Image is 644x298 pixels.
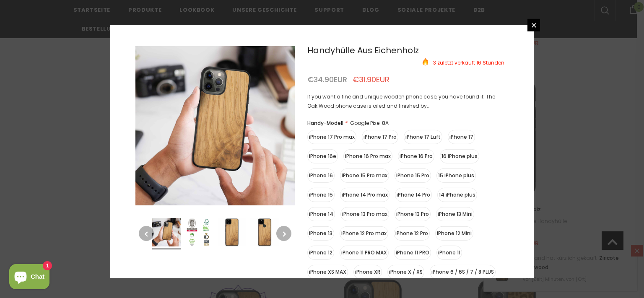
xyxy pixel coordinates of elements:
span: €34.90EUR [307,74,347,84]
span: Stunden [483,59,504,66]
label: iPhone 15 Pro max [340,168,389,182]
label: iPhone 11 PRO MAX [340,245,389,259]
img: Handyhülle aus Eichenholz [250,218,279,246]
img: Handyhülle aus Eichenholz [185,218,213,246]
label: iPhone 12 Pro [394,226,430,240]
span: Handy-Modell [307,119,343,126]
a: Handyhülle aus Eichenholz [307,44,419,56]
label: iPhone 17 Pro [362,130,398,144]
label: iPhone 11 PRO [394,245,431,259]
label: 15 iPhone plus [436,168,476,182]
label: iPhone 6 / 6S / 7 / 8 PLUS [430,264,496,279]
label: iPhone XS MAX [307,264,348,279]
label: iPhone 17 Pro max [307,130,356,144]
span: Google Pixel 8A [350,119,389,126]
label: iPhone 14 [307,207,335,221]
span: zuletzt verkauft [437,59,475,66]
label: iPhone 11 [436,245,462,259]
label: iPhone 14 Pro max [340,187,390,202]
label: iPhone 16 Pro [398,149,434,163]
label: 14 iPhone plus [437,187,477,202]
img: Handyhülle aus Eichenholz [218,218,246,246]
label: iPhone 13 Pro [395,207,431,221]
label: iPhone 12 Pro max [340,226,388,240]
img: Handyhülle aus Eichenholz [152,218,181,246]
label: iPhone 15 [307,187,335,202]
div: If you want a fine and unique wooden phone case, you have found it. The Oak Wood phone case is oi... [307,92,504,110]
label: iPhone 17 Luft [404,130,442,144]
label: 16 iPhone plus [440,149,479,163]
label: iPhone 14 Pro [395,187,432,202]
span: €31.90EUR [353,74,390,84]
a: Menu [527,18,540,31]
label: iPhone 12 [307,245,334,259]
label: iPhone 13 Mini [436,207,474,221]
label: iPhone 13 [307,226,334,240]
label: iPhone 16 Pro max [343,149,392,163]
span: 16 [476,59,481,66]
label: iPhone 12 Mini [435,226,473,240]
label: iPhone 17 [448,130,475,144]
label: iPhone XR [353,264,382,279]
label: iPhone 16e [307,149,338,163]
span: 3 [433,59,436,66]
label: iPhone X / XS [387,264,424,279]
inbox-online-store-chat: Shopify online store chat [7,264,52,291]
label: iPhone 13 Pro max [340,207,389,221]
label: iPhone 15 Pro [395,168,431,182]
label: iPhone 16 [307,168,335,182]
